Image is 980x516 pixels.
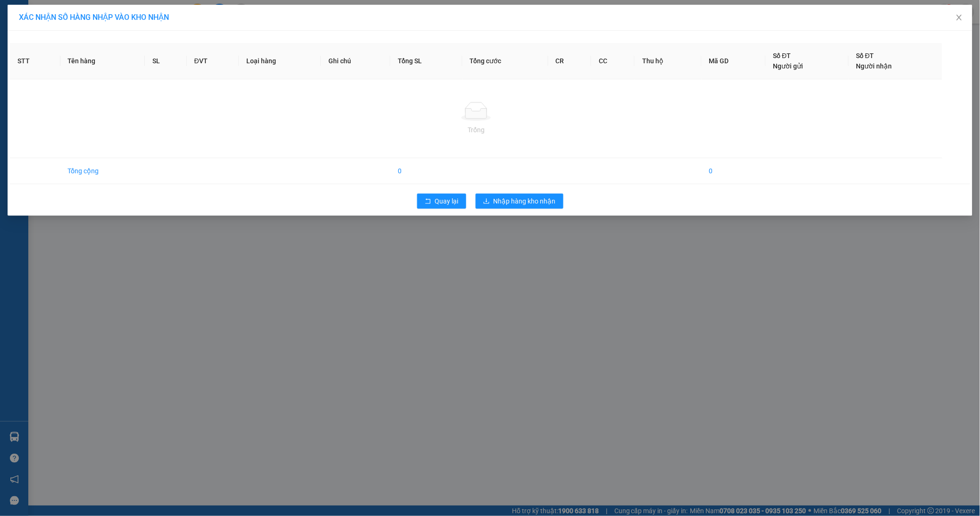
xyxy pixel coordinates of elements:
div: Trống [17,125,935,135]
span: Quay lại [435,196,459,206]
button: downloadNhập hàng kho nhận [476,194,563,209]
th: Loại hàng [239,43,321,79]
th: Tên hàng [60,43,145,79]
th: CR [548,43,592,79]
button: rollbackQuay lại [417,194,466,209]
th: Tổng cước [462,43,548,79]
button: Close [946,5,972,31]
th: Tổng SL [390,43,462,79]
th: ĐVT [187,43,239,79]
td: 0 [390,158,462,184]
span: close [955,14,963,21]
span: Số ĐT [773,52,791,59]
td: Tổng cộng [60,158,145,184]
span: XÁC NHẬN SỐ HÀNG NHẬP VÀO KHO NHẬN [19,13,169,22]
span: rollback [425,198,431,205]
span: Nhập hàng kho nhận [494,196,556,206]
th: SL [145,43,186,79]
th: Thu hộ [635,43,701,79]
span: Người gửi [773,62,804,70]
th: Ghi chú [321,43,390,79]
th: STT [10,43,60,79]
span: Số ĐT [856,52,874,59]
span: download [483,198,490,205]
th: Mã GD [702,43,766,79]
td: 0 [702,158,766,184]
span: Người nhận [856,62,892,70]
th: CC [591,43,635,79]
